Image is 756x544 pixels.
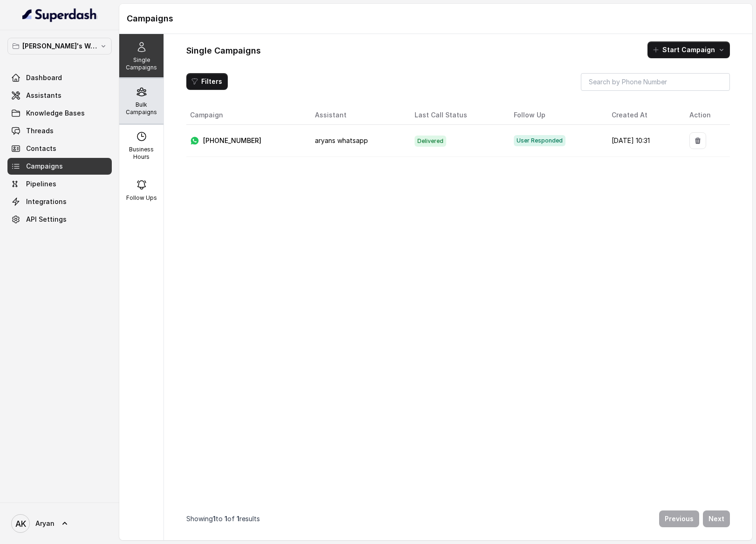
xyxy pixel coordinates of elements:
span: Contacts [26,144,56,153]
a: Integrations [7,193,112,210]
button: [PERSON_NAME]'s Workspace [7,38,112,54]
a: API Settings [7,211,112,228]
button: Filters [186,73,228,90]
input: Search by Phone Number [581,73,730,91]
span: Threads [26,126,54,136]
th: Campaign [186,106,307,125]
span: User Responded [514,135,565,146]
button: Previous [659,510,699,527]
span: 1 [225,515,227,523]
text: AK [15,519,26,529]
button: Start Campaign [647,41,730,58]
p: [PERSON_NAME]'s Workspace [22,41,97,52]
a: Contacts [7,140,112,157]
a: Dashboard [7,69,112,86]
td: [DATE] 10:31 [604,125,682,157]
a: Campaigns [7,158,112,175]
span: aryans whatsapp [315,136,368,144]
span: Delivered [415,136,446,147]
p: [PHONE_NUMBER] [203,136,261,145]
p: Single Campaigns [123,56,160,71]
a: Threads [7,122,112,139]
span: 1 [213,515,216,523]
th: Last Call Status [407,106,506,125]
img: light.svg [22,7,97,22]
span: Pipelines [26,179,56,189]
h1: Single Campaigns [186,43,261,58]
span: Knowledge Bases [26,109,85,118]
span: 1 [237,515,239,523]
h1: Campaigns [127,11,745,26]
button: Next [703,510,730,527]
span: Aryan [35,519,54,528]
p: Business Hours [123,146,160,161]
th: Created At [604,106,682,125]
th: Assistant [307,106,407,125]
span: API Settings [26,215,67,224]
p: Bulk Campaigns [123,101,160,116]
th: Follow Up [506,106,604,125]
a: Assistants [7,87,112,104]
span: Campaigns [26,162,63,171]
span: Dashboard [26,73,62,82]
a: Knowledge Bases [7,105,112,122]
span: Assistants [26,91,61,100]
a: Aryan [7,510,112,537]
a: Pipelines [7,176,112,192]
nav: Pagination [186,505,730,533]
th: Action [682,106,730,125]
p: Follow Ups [126,194,157,202]
p: Showing to of results [186,514,260,524]
span: Integrations [26,197,67,206]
